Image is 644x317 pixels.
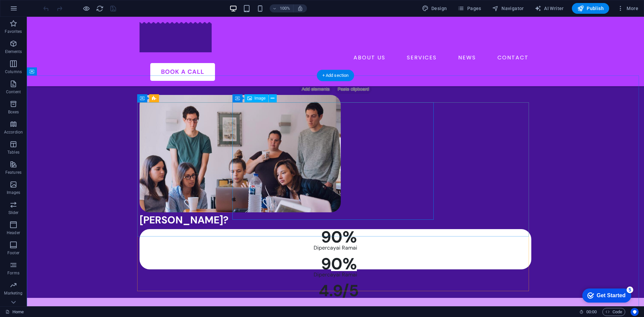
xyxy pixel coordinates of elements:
[20,7,49,13] div: Get Started
[6,89,21,95] p: Content
[4,129,23,135] p: Accordion
[8,210,19,215] p: Slider
[535,5,564,12] span: AI Writer
[317,70,354,81] div: + Add section
[7,150,19,155] p: Tables
[7,190,20,195] p: Images
[7,230,20,235] p: Header
[572,3,609,14] button: Publish
[5,170,21,175] p: Features
[586,308,597,316] span: 00 00
[577,5,604,12] span: Publish
[7,250,19,256] p: Footer
[419,3,450,14] div: Design (Ctrl+Alt+Y)
[8,109,19,115] p: Boxes
[50,1,56,8] div: 5
[591,309,592,314] span: :
[7,270,19,276] p: Forms
[5,49,22,54] p: Elements
[96,5,104,12] i: Reload page
[455,3,484,14] button: Pages
[297,5,303,11] i: On resize automatically adjust zoom level to fit chosen device.
[255,96,266,100] span: Image
[458,5,481,12] span: Pages
[4,290,22,296] p: Marketing
[492,5,524,12] span: Navigator
[270,4,293,12] button: 100%
[82,4,90,12] button: Click here to leave preview mode and continue editing
[532,3,567,14] button: AI Writer
[489,3,527,14] button: Navigator
[5,69,22,74] p: Columns
[602,308,625,316] button: Code
[419,3,450,14] button: Design
[272,68,306,77] span: Add elements
[280,4,290,12] h6: 100%
[579,308,597,316] h6: Session time
[5,308,24,316] a: Click to cancel selection. Double-click to open Pages
[631,308,639,316] button: Usercentrics
[5,29,22,34] p: Favorites
[605,308,622,316] span: Code
[614,3,641,14] button: More
[5,3,54,17] div: Get Started 5 items remaining, 0% complete
[96,4,104,12] button: reload
[617,5,638,12] span: More
[308,68,345,77] span: Paste clipboard
[422,5,447,12] span: Design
